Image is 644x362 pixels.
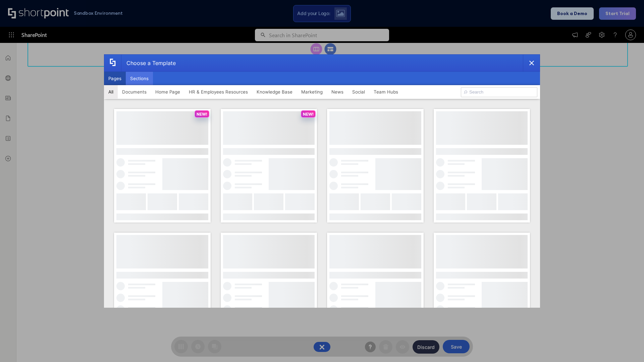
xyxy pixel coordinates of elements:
button: Marketing [297,85,327,99]
iframe: Chat Widget [610,330,644,362]
button: Documents [118,85,151,99]
button: Pages [104,72,126,85]
button: Team Hubs [369,85,402,99]
p: NEW! [303,112,314,117]
button: Sections [126,72,153,85]
button: Social [348,85,369,99]
button: News [327,85,348,99]
button: HR & Employees Resources [184,85,252,99]
div: template selector [104,54,540,308]
button: Knowledge Base [252,85,297,99]
button: Home Page [151,85,184,99]
button: All [104,85,118,99]
div: Choose a Template [121,55,176,71]
input: Search [461,87,537,97]
p: NEW! [197,112,207,117]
